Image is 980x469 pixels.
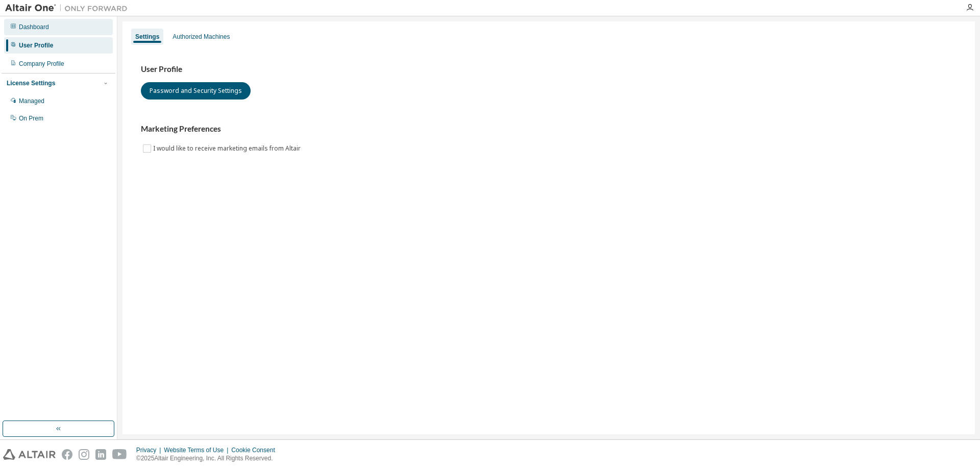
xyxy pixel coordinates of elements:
div: Settings [135,33,159,41]
p: © 2025 Altair Engineering, Inc. All Rights Reserved. [136,454,281,463]
div: On Prem [19,114,43,122]
div: Privacy [136,446,164,454]
img: linkedin.svg [95,449,106,460]
img: instagram.svg [79,449,89,460]
h3: Marketing Preferences [141,124,957,134]
img: youtube.svg [112,449,127,460]
label: I would like to receive marketing emails from Altair [153,142,303,155]
img: Altair One [5,3,133,13]
h3: User Profile [141,64,957,75]
div: Managed [19,97,44,105]
button: Password and Security Settings [141,82,251,100]
img: facebook.svg [62,449,72,460]
div: Website Terms of Use [164,446,231,454]
div: Dashboard [19,23,49,31]
img: altair_logo.svg [3,449,56,460]
div: User Profile [19,41,53,50]
div: Company Profile [19,60,64,68]
div: License Settings [7,79,55,87]
div: Cookie Consent [231,446,281,454]
div: Authorized Machines [173,33,230,41]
